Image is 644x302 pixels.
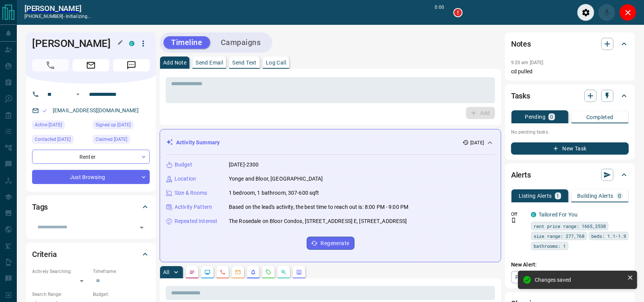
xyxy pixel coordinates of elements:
[511,166,629,184] div: Alerts
[32,170,150,184] div: Just Browsing
[511,90,530,102] h2: Tasks
[163,36,210,49] button: Timeline
[511,169,531,181] h2: Alerts
[511,60,544,65] p: 9:20 am [DATE]
[35,136,71,143] span: Contacted [DATE]
[577,193,613,199] p: Building Alerts
[32,121,89,131] div: Sat Aug 09 2025
[196,60,223,65] p: Send Email
[32,198,150,216] div: Tags
[32,135,89,146] div: Sun Aug 10 2025
[296,269,302,275] svg: Agent Actions
[32,245,150,263] div: Criteria
[470,139,484,146] p: [DATE]
[175,217,217,225] p: Repeated Interest
[220,269,226,275] svg: Calls
[511,87,629,105] div: Tasks
[189,269,195,275] svg: Notes
[204,269,210,275] svg: Lead Browsing Activity
[136,222,147,233] button: Open
[307,237,354,250] button: Regenerate
[24,13,91,20] p: [PHONE_NUMBER] -
[32,248,57,260] h2: Criteria
[229,203,408,211] p: Based on the lead's activity, the best time to reach out is: 8:00 PM - 9:00 PM
[618,193,621,199] p: 0
[73,90,83,99] button: Open
[32,291,89,298] p: Search Range:
[93,268,150,275] p: Timeframe:
[113,59,150,71] span: Message
[32,201,48,213] h2: Tags
[175,203,212,211] p: Activity Pattern
[511,38,531,50] h2: Notes
[266,60,286,65] p: Log Call
[175,161,192,169] p: Budget
[511,271,550,283] a: Property
[166,136,495,150] div: Activity Summary[DATE]
[163,270,169,275] p: All
[511,68,629,76] p: cd pulled
[511,211,526,218] p: Off
[32,268,89,275] p: Actively Searching:
[265,269,272,275] svg: Requests
[519,193,552,199] p: Listing Alerts
[24,4,91,13] a: [PERSON_NAME]
[32,37,118,50] h1: [PERSON_NAME]
[229,175,323,183] p: Yonge and Bloor, [GEOGRAPHIC_DATA]
[235,269,241,275] svg: Emails
[93,135,150,146] div: Sun Aug 10 2025
[176,139,220,147] p: Activity Summary
[531,212,536,217] div: condos.ca
[525,114,545,120] p: Pending
[511,126,629,138] p: No pending tasks
[129,41,134,46] div: condos.ca
[511,142,629,155] button: New Task
[73,59,109,71] span: Email
[163,60,186,65] p: Add Note
[550,114,553,120] p: 0
[577,4,594,21] div: Audio Settings
[534,242,566,250] span: bathrooms: 1
[42,108,47,113] svg: Email Valid
[93,291,150,298] p: Budget:
[511,261,629,269] p: New Alert:
[32,150,150,164] div: Renter
[598,4,615,21] div: Mute
[229,161,259,169] p: [DATE]-2300
[534,232,584,240] span: size range: 277,768
[232,60,257,65] p: Send Text
[66,14,91,19] span: initializing...
[229,217,407,225] p: The Rosedale on Bloor Condos, [STREET_ADDRESS] E, [STREET_ADDRESS]
[281,269,287,275] svg: Opportunities
[93,121,150,131] div: Sat Aug 09 2025
[250,269,256,275] svg: Listing Alerts
[35,121,62,129] span: Active [DATE]
[53,107,139,113] a: [EMAIL_ADDRESS][DOMAIN_NAME]
[435,4,444,21] p: 0:00
[619,4,636,21] div: Close
[539,212,578,218] a: Tailored For You
[511,218,516,223] svg: Push Notification Only
[535,277,624,283] div: Changes saved
[175,175,196,183] p: Location
[591,232,626,240] span: beds: 1.1-1.9
[213,36,269,49] button: Campaigns
[534,222,606,230] span: rent price range: 1665,2530
[229,189,319,197] p: 1 bedroom, 1 bathroom, 307-600 sqft
[175,189,207,197] p: Size & Rooms
[586,115,613,120] p: Completed
[557,193,560,199] p: 1
[95,121,131,129] span: Signed up [DATE]
[511,35,629,53] div: Notes
[32,59,69,71] span: Call
[95,136,127,143] span: Claimed [DATE]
